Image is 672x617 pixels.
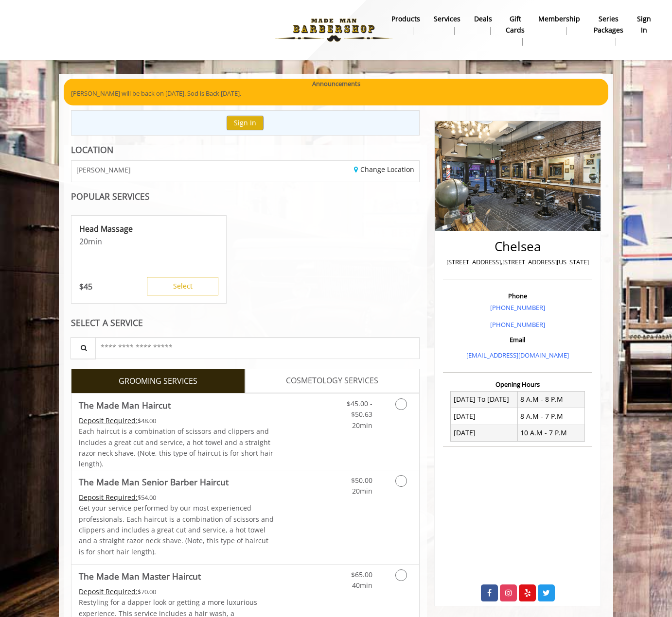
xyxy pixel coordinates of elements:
b: Membership [538,14,580,24]
b: gift cards [506,14,525,35]
span: $ [79,281,84,292]
button: Select [147,277,218,295]
span: This service needs some Advance to be paid before we block your appointment [79,416,138,425]
span: $50.00 [351,476,372,485]
p: Get your service performed by our most experienced professionals. Each haircut is a combination o... [79,503,274,557]
h2: Chelsea [445,240,590,254]
p: 45 [79,281,92,292]
b: Deals [474,14,492,24]
span: $65.00 [351,570,372,579]
span: COSMETOLOGY SERVICES [286,375,378,387]
a: Productsproducts [385,12,427,37]
div: SELECT A SERVICE [71,318,420,327]
b: Series packages [594,14,623,35]
a: Gift cardsgift cards [499,12,531,48]
td: 8 A.M - 7 P.M [517,408,584,425]
h3: Opening Hours [443,381,592,388]
a: sign insign in [630,12,658,37]
b: products [391,14,420,24]
a: ServicesServices [427,12,467,37]
a: MembershipMembership [531,12,587,37]
p: Head Massage [79,223,218,234]
a: [PHONE_NUMBER] [490,320,545,329]
div: $70.00 [79,586,274,597]
a: [PHONE_NUMBER] [490,303,545,312]
td: 10 A.M - 7 P.M [517,425,584,441]
span: min [88,236,102,247]
h3: Email [445,336,590,343]
b: Services [434,14,460,24]
a: DealsDeals [467,12,499,37]
h3: Phone [445,292,590,299]
span: Each haircut is a combination of scissors and clippers and includes a great cut and service, a ho... [79,427,273,468]
span: $45.00 - $50.63 [347,399,372,419]
b: POPULAR SERVICES [71,190,150,202]
b: The Made Man Senior Barber Haircut [79,475,229,489]
a: Change Location [354,165,414,174]
td: [DATE] [451,408,518,425]
span: This service needs some Advance to be paid before we block your appointment [79,493,138,502]
a: [EMAIL_ADDRESS][DOMAIN_NAME] [466,351,569,360]
span: 40min [352,581,372,590]
b: Announcements [312,79,360,89]
img: Made Man Barbershop logo [267,3,401,57]
td: 8 A.M - 8 P.M [517,391,584,408]
span: This service needs some Advance to be paid before we block your appointment [79,587,138,596]
button: Sign In [227,116,264,130]
td: [DATE] To [DATE] [451,391,518,408]
p: 20 [79,236,218,247]
b: The Made Man Haircut [79,398,171,412]
span: [PERSON_NAME] [76,166,131,173]
span: 20min [352,421,372,430]
div: $48.00 [79,415,274,426]
p: [PERSON_NAME] will be back on [DATE]. Sod is Back [DATE]. [71,88,601,99]
b: sign in [637,14,651,35]
a: Series packagesSeries packages [587,12,630,48]
b: The Made Man Master Haircut [79,569,201,583]
p: [STREET_ADDRESS],[STREET_ADDRESS][US_STATE] [445,257,590,267]
span: GROOMING SERVICES [119,375,197,388]
span: 20min [352,486,372,496]
b: LOCATION [71,144,113,155]
td: [DATE] [451,425,518,441]
button: Service Search [71,337,96,359]
div: $54.00 [79,492,274,503]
